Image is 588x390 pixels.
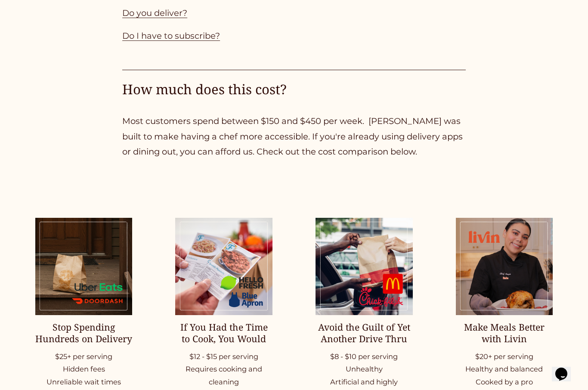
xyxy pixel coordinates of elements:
h2: Avoid the Guilt of Yet Another Drive Thru [316,321,413,345]
a: Do I have to subscribe? [122,31,220,41]
h2: Stop Spending Hundreds on Delivery [35,321,133,345]
a: Do you deliver? [122,8,187,18]
h2: If You Had the Time to Cook, You Would [175,321,272,345]
h2: Make Meals Better with Livin [456,321,553,345]
p: Most customers spend between $150 and $450 per week. [PERSON_NAME] was built to make having a che... [122,114,466,159]
iframe: chat widget [552,356,579,381]
h4: How much does this cost? [122,80,466,98]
